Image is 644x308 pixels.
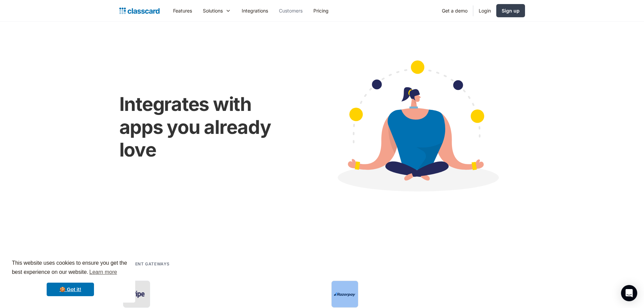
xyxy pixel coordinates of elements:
[203,7,223,14] div: Solutions
[334,292,356,297] img: Razorpay
[47,283,94,296] a: dismiss cookie message
[436,3,473,18] a: Get a demo
[5,253,135,303] div: cookieconsent
[197,3,236,18] div: Solutions
[621,285,637,301] div: Open Intercom Messenger
[502,7,520,14] div: Sign up
[236,3,273,18] a: Integrations
[119,6,160,16] a: home
[119,93,295,161] h1: Integrates with apps you already love
[12,259,129,277] span: This website uses cookies to ensure you get the best experience on our website.
[123,261,170,267] h2: Payment gateways
[273,3,308,18] a: Customers
[473,3,496,18] a: Login
[126,289,147,299] img: Stripe
[88,267,118,277] a: learn more about cookies
[168,3,197,18] a: Features
[308,3,334,18] a: Pricing
[308,47,525,210] img: Cartoon image showing connected apps
[496,4,525,17] a: Sign up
